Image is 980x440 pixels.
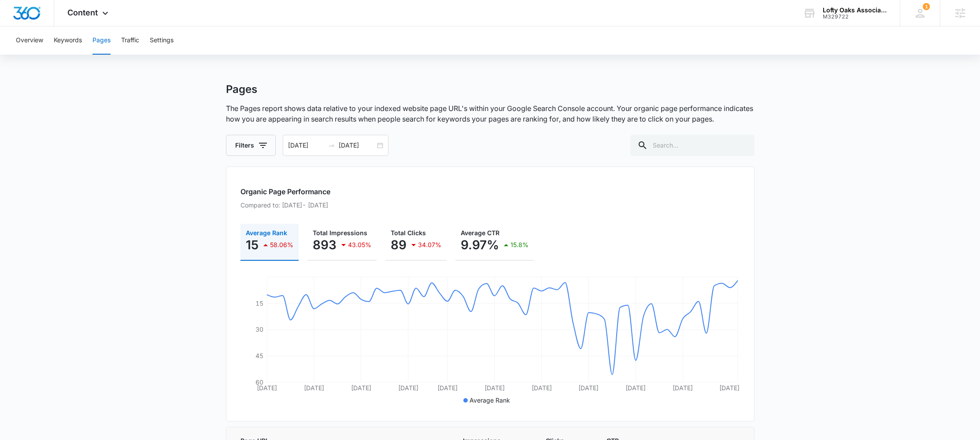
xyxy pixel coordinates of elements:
p: Compared to: [DATE] - [DATE] [240,200,740,210]
span: Total Clicks [391,229,426,237]
p: 43.05% [348,242,371,248]
input: Search... [630,135,754,156]
tspan: [DATE] [531,384,551,392]
tspan: [DATE] [625,384,646,392]
span: Average CTR [461,229,499,237]
p: The Pages report shows data relative to your indexed website page URL's within your Google Search... [226,103,754,124]
div: account id [823,14,887,20]
span: Content [67,8,98,17]
button: Keywords [54,26,82,55]
span: swap-right [328,142,335,149]
input: Start date [288,141,325,150]
tspan: 45 [255,352,263,359]
tspan: [DATE] [303,384,324,392]
span: Average Rank [246,229,287,237]
p: 58.06% [270,242,293,248]
p: 15.8% [510,242,529,248]
p: 893 [313,238,337,252]
h2: Organic Page Performance [240,186,740,197]
tspan: [DATE] [484,384,504,392]
tspan: [DATE] [719,384,739,392]
button: Filters [226,135,276,156]
tspan: [DATE] [578,384,599,392]
span: Average Rank [470,396,510,404]
div: account name [823,7,887,14]
span: 1 [923,3,930,10]
p: 89 [391,238,407,252]
tspan: [DATE] [351,384,371,392]
span: to [328,142,335,149]
p: 15 [246,238,259,252]
button: Overview [16,26,43,55]
tspan: 60 [255,378,263,386]
button: Settings [150,26,174,55]
tspan: [DATE] [673,384,693,392]
p: 34.07% [418,242,441,248]
tspan: [DATE] [257,384,277,392]
tspan: 30 [255,325,263,333]
h1: Pages [226,83,257,96]
p: 9.97% [461,238,499,252]
button: Pages [92,26,111,55]
button: Traffic [121,26,139,55]
tspan: [DATE] [437,384,457,392]
input: End date [339,141,375,150]
tspan: 15 [255,299,263,307]
tspan: [DATE] [398,384,418,392]
div: notifications count [923,3,930,10]
span: Total Impressions [313,229,367,237]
